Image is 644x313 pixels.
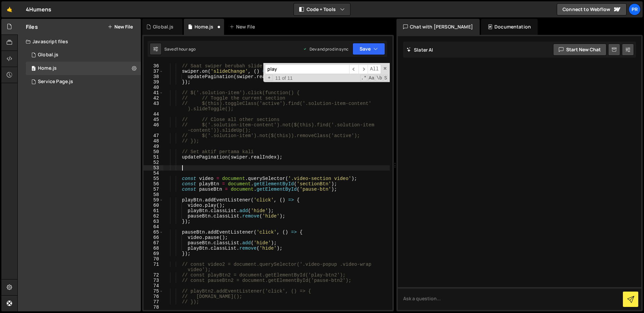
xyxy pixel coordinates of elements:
h2: Slater AI [407,47,433,53]
div: 48 [144,138,163,144]
div: New File [229,23,258,30]
div: 42 [144,96,163,101]
div: 74 [144,283,163,289]
button: Code + Tools [294,3,350,15]
div: 73 [144,278,163,283]
div: 16379/44318.js [26,75,141,88]
div: 77 [144,299,163,305]
button: Save [353,43,385,55]
div: 36 [144,63,163,69]
: 16379/44316.js [26,48,141,62]
div: 57 [144,187,163,192]
div: 53 [144,165,163,171]
div: 64 [144,224,163,230]
div: 16379/44317.js [26,62,141,75]
button: Start new chat [553,44,606,56]
div: Home.js [38,65,57,71]
span: RegExp Search [360,75,367,81]
span: 0 [32,66,36,72]
div: 58 [144,192,163,197]
a: 🤙 [1,1,18,17]
div: 65 [144,230,163,235]
div: 4Humens [26,5,51,13]
div: 40 [144,85,163,90]
div: Service Page.js [38,79,73,85]
a: Connect to Webflow [557,3,627,15]
div: 1 hour ago [176,46,196,52]
div: 56 [144,181,163,187]
div: 67 [144,240,163,246]
div: 62 [144,213,163,219]
div: 76 [144,294,163,299]
button: New File [108,24,133,29]
span: 11 of 11 [273,75,296,81]
a: Pr [629,3,641,15]
div: 41 [144,90,163,96]
div: 60 [144,203,163,208]
span: CaseSensitive Search [368,75,375,81]
div: 68 [144,246,163,251]
span: Alt-Enter [368,64,381,74]
div: 72 [144,272,163,278]
div: 59 [144,197,163,203]
div: 49 [144,144,163,149]
div: 43 [144,101,163,112]
div: 78 [144,305,163,310]
span: ​ [359,64,368,74]
div: 66 [144,235,163,240]
div: Home.js [195,23,213,30]
div: 50 [144,149,163,154]
span: Whole Word Search [376,75,383,81]
div: 44 [144,112,163,117]
div: 55 [144,176,163,181]
div: 37 [144,69,163,74]
div: 61 [144,208,163,213]
div: Global.js [153,23,173,30]
div: Chat with [PERSON_NAME] [396,19,480,35]
div: 52 [144,160,163,165]
div: Saved [164,46,196,52]
div: 45 [144,117,163,122]
div: 63 [144,219,163,224]
div: 51 [144,154,163,160]
div: 71 [144,262,163,272]
span: ​ [349,64,359,74]
input: Search for [265,64,349,74]
div: 39 [144,79,163,85]
div: Documentation [481,19,538,35]
div: 69 [144,251,163,256]
div: Javascript files [18,35,141,48]
div: 70 [144,256,163,262]
div: Global.js [38,52,58,58]
div: 47 [144,133,163,138]
h2: Files [26,23,38,30]
div: 54 [144,171,163,176]
div: 38 [144,74,163,79]
div: Dev and prod in sync [303,46,348,52]
span: Search In Selection [383,75,388,81]
div: 75 [144,289,163,294]
span: Toggle Replace mode [266,75,273,81]
div: 46 [144,122,163,133]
